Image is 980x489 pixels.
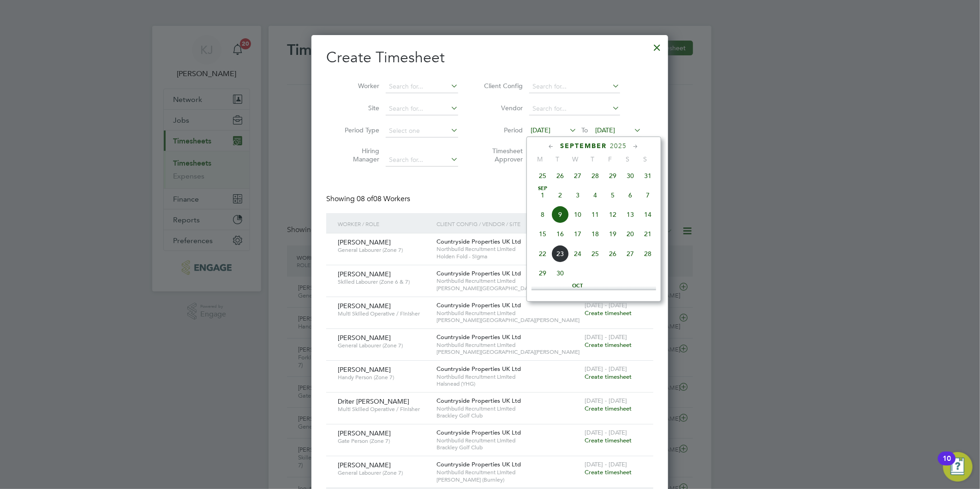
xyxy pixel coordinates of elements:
span: [DATE] - [DATE] [585,333,627,341]
span: Northbuild Recruitment Limited [436,341,580,349]
span: [PERSON_NAME] [338,429,391,437]
span: T [549,155,567,163]
div: Worker / Role [335,213,434,234]
span: [PERSON_NAME][GEOGRAPHIC_DATA][PERSON_NAME] [436,285,580,292]
span: Brackley Golf Club [436,412,580,419]
input: Search for... [529,102,620,115]
span: 26 [551,167,569,185]
span: Create timesheet [585,468,632,476]
span: Create timesheet [585,436,632,444]
span: [PERSON_NAME][GEOGRAPHIC_DATA][PERSON_NAME] [436,316,580,324]
span: S [637,155,654,163]
span: [PERSON_NAME] [338,334,391,342]
span: Countryside Properties UK Ltd [436,397,521,405]
span: Create timesheet [585,373,632,381]
span: Countryside Properties UK Ltd [436,301,521,309]
span: [DATE] - [DATE] [585,460,627,468]
span: [PERSON_NAME] [338,365,391,374]
span: [DATE] - [DATE] [585,365,627,373]
span: 4 [586,186,604,204]
input: Search for... [386,102,458,115]
span: W [567,155,584,163]
span: Handy Person (Zone 7) [338,374,430,381]
span: F [602,155,619,163]
span: 15 [534,225,551,243]
div: Showing [326,194,412,204]
span: Create timesheet [585,341,632,349]
span: [DATE] - [DATE] [585,397,627,405]
span: 9 [551,206,569,223]
span: 20 [621,225,639,243]
span: Oct [569,284,586,288]
span: 3 [569,186,586,204]
span: Halsnead (YHG) [436,380,580,388]
span: Countryside Properties UK Ltd [436,460,521,468]
span: M [532,155,549,163]
div: 10 [943,459,951,471]
span: To [579,124,591,136]
span: [PERSON_NAME] [338,302,391,310]
span: Holden Fold - Sigma [436,253,580,260]
span: 23 [551,245,569,262]
span: [DATE] [531,126,550,134]
label: Hiring Manager [338,147,379,163]
span: [PERSON_NAME] (Burnley) [436,476,580,483]
span: Create timesheet [585,405,632,412]
span: 2025 [610,142,627,150]
span: 29 [604,167,621,185]
span: 16 [551,225,569,243]
span: [PERSON_NAME] [338,238,391,246]
div: Client Config / Vendor / Site [434,213,582,234]
span: 31 [639,167,657,185]
span: 5 [604,186,621,204]
input: Search for... [529,80,620,93]
span: 6 [621,186,639,204]
label: Period [481,126,523,134]
span: [PERSON_NAME] [338,270,391,278]
span: Countryside Properties UK Ltd [436,333,521,341]
input: Search for... [386,80,458,93]
span: Northbuild Recruitment Limited [436,405,580,412]
span: Multi Skilled Operative / Finisher [338,310,430,317]
span: Gate Person (Zone 7) [338,437,430,445]
span: Brackley Golf Club [436,444,580,451]
span: Northbuild Recruitment Limited [436,245,580,253]
span: 3 [604,284,621,301]
span: [DATE] [596,126,615,134]
span: 5 [639,284,657,301]
span: 10 [569,206,586,223]
label: Client Config [481,82,523,90]
span: Northbuild Recruitment Limited [436,373,580,381]
span: T [584,155,602,163]
span: 17 [569,225,586,243]
span: General Labourer (Zone 7) [338,246,430,254]
span: 4 [621,284,639,301]
input: Select one [386,125,458,137]
span: 22 [534,245,551,262]
span: Sep [534,186,551,191]
span: 12 [604,206,621,223]
span: 08 of [357,194,373,203]
label: Period Type [338,126,379,134]
span: Northbuild Recruitment Limited [436,277,580,285]
label: Vendor [481,104,523,112]
span: Multi Skilled Operative / Finisher [338,406,430,413]
span: 18 [586,225,604,243]
span: 1 [569,284,586,301]
span: Countryside Properties UK Ltd [436,238,521,245]
span: Driter [PERSON_NAME] [338,397,409,406]
span: 28 [586,167,604,185]
span: 27 [621,245,639,262]
span: Countryside Properties UK Ltd [436,429,521,436]
span: 29 [534,264,551,282]
label: Timesheet Approver [481,147,523,163]
span: 25 [534,167,551,185]
span: 21 [639,225,657,243]
span: 13 [621,206,639,223]
span: 2 [551,186,569,204]
span: 1 [534,186,551,204]
span: 25 [586,245,604,262]
span: [PERSON_NAME][GEOGRAPHIC_DATA][PERSON_NAME] [436,348,580,356]
span: Northbuild Recruitment Limited [436,437,580,444]
span: [DATE] - [DATE] [585,429,627,436]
